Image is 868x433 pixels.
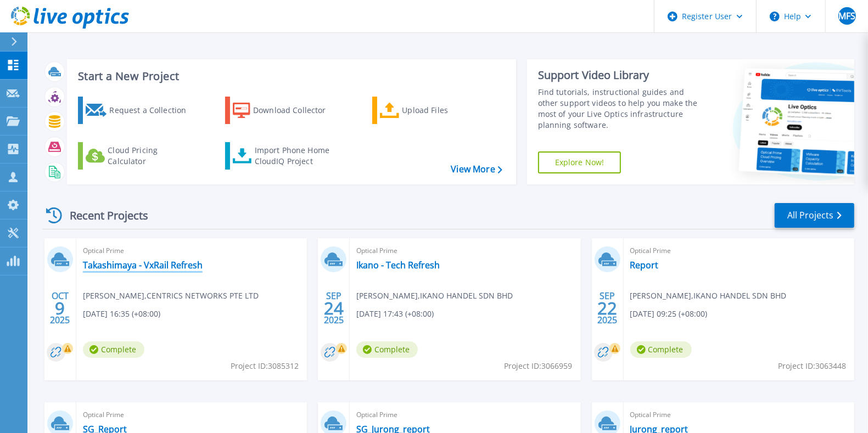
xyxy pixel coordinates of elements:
[838,12,855,20] span: MFS
[356,341,418,358] span: Complete
[630,290,787,302] span: [PERSON_NAME] , IKANO HANDEL SDN BHD
[630,260,659,271] a: Report
[451,164,502,175] a: View More
[83,308,160,320] span: [DATE] 16:35 (+08:00)
[356,260,440,271] a: Ikano - Tech Refresh
[83,341,144,358] span: Complete
[538,68,703,82] div: Support Video Library
[231,360,299,372] span: Project ID: 3085312
[538,87,703,131] div: Find tutorials, instructional guides and other support videos to help you make the most of your L...
[630,308,708,320] span: [DATE] 09:25 (+08:00)
[83,260,203,271] a: Takashimaya - VxRail Refresh
[630,245,848,257] span: Optical Prime
[597,303,617,313] span: 22
[356,245,574,257] span: Optical Prime
[402,99,490,121] div: Upload Files
[324,303,344,313] span: 24
[778,360,846,372] span: Project ID: 3063448
[356,409,574,421] span: Optical Prime
[775,203,854,228] a: All Projects
[83,409,300,421] span: Optical Prime
[356,290,513,302] span: [PERSON_NAME] , IKANO HANDEL SDN BHD
[49,288,70,328] div: OCT 2025
[78,142,200,170] a: Cloud Pricing Calculator
[255,145,340,167] div: Import Phone Home CloudIQ Project
[597,288,618,328] div: SEP 2025
[83,245,300,257] span: Optical Prime
[372,97,495,124] a: Upload Files
[253,99,341,121] div: Download Collector
[323,288,344,328] div: SEP 2025
[630,409,848,421] span: Optical Prime
[225,97,348,124] a: Download Collector
[630,341,692,358] span: Complete
[505,360,573,372] span: Project ID: 3066959
[55,303,65,313] span: 9
[108,145,195,167] div: Cloud Pricing Calculator
[109,99,197,121] div: Request a Collection
[83,290,259,302] span: [PERSON_NAME] , CENTRICS NETWORKS PTE LTD
[78,97,200,124] a: Request a Collection
[42,202,163,229] div: Recent Projects
[78,70,502,82] h3: Start a New Project
[356,308,434,320] span: [DATE] 17:43 (+08:00)
[538,151,621,173] a: Explore Now!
